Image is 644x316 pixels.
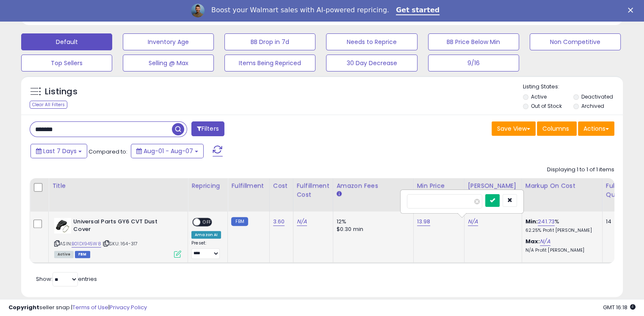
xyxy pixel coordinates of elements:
[337,218,407,225] div: 12%
[525,217,538,225] b: Min:
[540,237,550,246] a: N/A
[522,178,602,212] th: The percentage added to the cost of goods (COGS) that forms the calculator for Min & Max prices.
[273,217,285,226] a: 3.60
[8,304,147,312] div: seller snap | |
[30,144,87,158] button: Last 7 Days
[581,93,613,100] label: Deactivated
[123,33,214,50] button: Inventory Age
[525,218,596,234] div: %
[547,166,614,174] div: Displaying 1 to 1 of 1 items
[337,190,342,198] small: Amazon Fees.
[224,33,315,50] button: BB Drop in 7d
[8,303,39,311] strong: Copyright
[428,55,519,71] button: 9/16
[525,237,540,245] b: Max:
[523,83,623,91] p: Listing States:
[542,124,569,133] span: Columns
[43,147,77,155] span: Last 7 Days
[581,102,604,110] label: Archived
[191,240,221,259] div: Preset:
[54,218,181,257] div: ASIN:
[211,6,389,14] div: Boost your Walmart sales with AI-powered repricing.
[45,86,77,98] h5: Listings
[297,181,329,199] div: Fulfillment Cost
[73,218,176,236] b: Universal Parts GY6 CVT Dust Cover
[530,33,621,50] button: Non Competitive
[21,33,112,50] button: Default
[191,4,205,17] img: Profile image for Adrian
[525,247,596,253] p: N/A Profit [PERSON_NAME]
[88,148,127,156] span: Compared to:
[417,181,461,190] div: Min Price
[492,121,536,136] button: Save View
[72,303,108,311] a: Terms of Use
[72,240,101,247] a: B01DI945W8
[606,218,632,225] div: 14
[628,8,636,13] div: Close
[531,102,562,110] label: Out of Stock
[468,181,518,190] div: [PERSON_NAME]
[52,181,184,190] div: Title
[131,144,204,158] button: Aug-01 - Aug-07
[102,240,138,247] span: | SKU: 164-317
[531,93,547,100] label: Active
[468,217,478,226] a: N/A
[54,251,74,258] span: All listings currently available for purchase on Amazon
[337,225,407,233] div: $0.30 min
[297,217,307,226] a: N/A
[110,303,147,311] a: Privacy Policy
[191,181,224,190] div: Repricing
[21,55,112,71] button: Top Sellers
[525,228,596,234] p: 62.25% Profit [PERSON_NAME]
[191,231,221,239] div: Amazon AI
[200,218,214,225] span: OFF
[231,217,248,226] small: FBM
[75,251,90,258] span: FBM
[428,33,519,50] button: BB Price Below Min
[191,121,224,136] button: Filters
[417,217,431,226] a: 13.98
[603,303,636,311] span: 2025-08-15 16:18 GMT
[54,218,71,234] img: 41UbE0R+W+L._SL40_.jpg
[337,181,410,190] div: Amazon Fees
[538,217,555,226] a: 241.73
[123,55,214,71] button: Selling @ Max
[144,147,193,155] span: Aug-01 - Aug-07
[30,101,67,109] div: Clear All Filters
[326,33,417,50] button: Needs to Reprice
[231,181,265,190] div: Fulfillment
[525,181,599,190] div: Markup on Cost
[36,275,97,283] span: Show: entries
[578,121,614,136] button: Actions
[537,121,577,136] button: Columns
[326,55,417,71] button: 30 Day Decrease
[396,6,439,15] a: Get started
[606,181,635,199] div: Fulfillable Quantity
[273,181,290,190] div: Cost
[224,55,315,71] button: Items Being Repriced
